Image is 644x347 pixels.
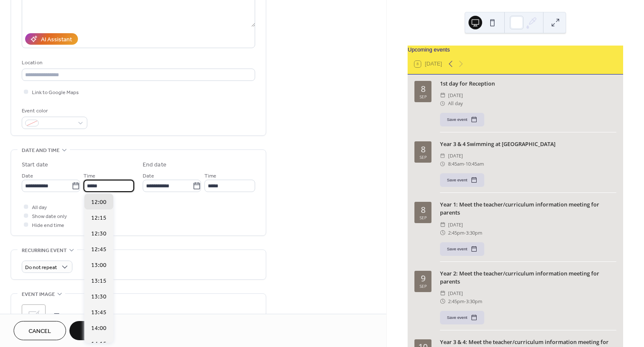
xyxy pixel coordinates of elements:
[440,80,616,88] div: 1st day for Reception
[83,172,95,181] span: Time
[448,229,464,237] span: 2:45pm
[91,245,106,254] span: 12:45
[91,277,106,286] span: 13:15
[14,321,66,340] button: Cancel
[22,246,67,255] span: Recurring event
[22,172,33,181] span: Date
[91,293,106,301] span: 13:30
[91,261,106,270] span: 13:00
[448,152,463,160] span: [DATE]
[464,160,466,168] span: -
[22,161,48,169] div: Start date
[91,198,106,207] span: 12:00
[41,35,72,44] div: AI Assistant
[466,297,482,305] span: 3:30pm
[466,229,482,237] span: 3:30pm
[408,46,623,54] div: Upcoming events
[448,160,464,168] span: 8:45am
[440,173,484,187] button: Save event
[448,297,464,305] span: 2:45pm
[421,274,425,283] div: 9
[464,297,466,305] span: -
[25,263,57,272] span: Do not repeat
[448,289,463,297] span: [DATE]
[448,91,463,99] span: [DATE]
[440,221,446,229] div: ​
[91,308,106,317] span: 13:45
[440,113,484,126] button: Save event
[22,304,46,328] div: ;
[22,146,60,155] span: Date and time
[421,206,425,214] div: 8
[420,155,427,159] div: Sep
[440,311,484,324] button: Save event
[440,140,616,148] div: Year 3 & 4 Swimming at [GEOGRAPHIC_DATA]
[22,58,253,67] div: Location
[420,215,427,220] div: Sep
[440,229,446,237] div: ​
[91,324,106,333] span: 14:00
[448,221,463,229] span: [DATE]
[143,161,167,169] div: End date
[25,33,78,45] button: AI Assistant
[204,172,216,181] span: Time
[420,95,427,99] div: Sep
[22,106,86,115] div: Event color
[440,91,446,99] div: ​
[440,99,446,107] div: ​
[29,327,51,336] span: Cancel
[69,321,113,340] button: Save
[91,229,106,238] span: 12:30
[91,214,106,223] span: 12:15
[32,221,64,230] span: Hide end time
[32,203,47,212] span: All day
[440,201,616,217] div: Year 1: Meet the teacher/curriculum information meeting for parents
[464,229,466,237] span: -
[466,160,484,168] span: 10:45am
[440,152,446,160] div: ​
[32,212,67,221] span: Show date only
[440,242,484,256] button: Save event
[22,290,55,299] span: Event image
[421,85,425,93] div: 8
[420,284,427,288] div: Sep
[421,145,425,154] div: 8
[440,160,446,168] div: ​
[440,289,446,297] div: ​
[32,88,79,97] span: Link to Google Maps
[448,99,463,107] span: All day
[440,270,616,286] div: Year 2: Meet the teacher/curriculum information meeting for parents
[440,297,446,305] div: ​
[143,172,154,181] span: Date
